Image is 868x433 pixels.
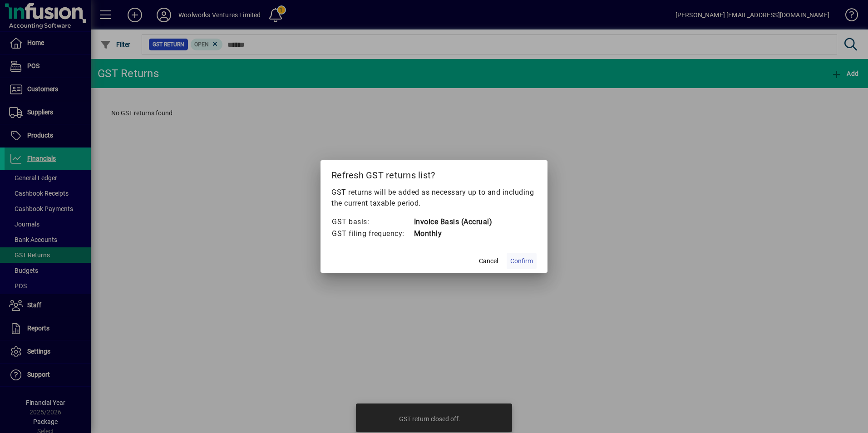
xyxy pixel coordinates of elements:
[331,228,414,240] td: GST filing frequency:
[479,256,498,266] span: Cancel
[474,253,503,269] button: Cancel
[331,187,537,209] p: GST returns will be added as necessary up to and including the current taxable period.
[414,228,493,240] td: Monthly
[507,253,537,269] button: Confirm
[321,160,547,187] h2: Refresh GST returns list?
[414,216,493,228] td: Invoice Basis (Accrual)
[331,216,414,228] td: GST basis:
[510,256,533,266] span: Confirm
